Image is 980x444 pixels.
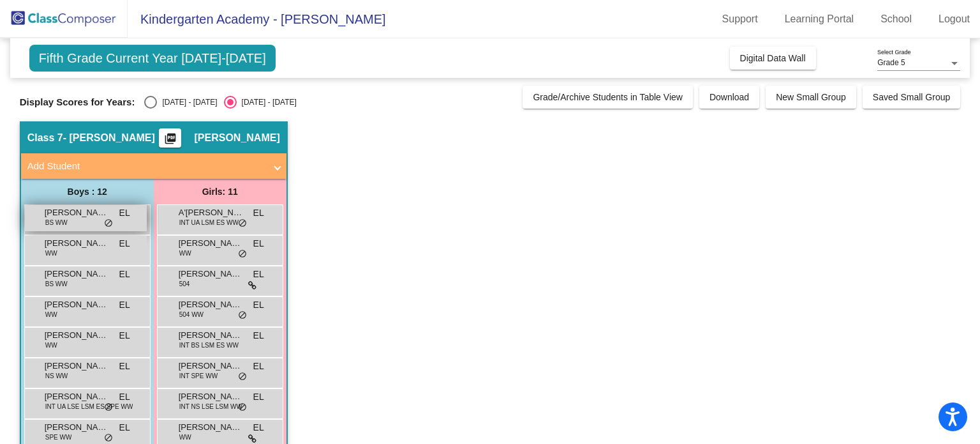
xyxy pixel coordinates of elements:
[159,128,181,148] button: Print Students Details
[119,360,130,373] span: EL
[179,402,242,411] span: INT NS LSE LSM WW
[45,360,108,372] span: [PERSON_NAME]
[253,237,264,250] span: EL
[104,218,113,229] span: do_not_disturb_alt
[104,402,113,413] span: do_not_disturb_alt
[154,179,286,204] div: Girls: 11
[766,86,856,109] button: New Small Group
[238,310,247,321] span: do_not_disturb_alt
[119,329,130,342] span: EL
[119,268,130,281] span: EL
[238,218,247,229] span: do_not_disturb_alt
[179,421,242,434] span: [PERSON_NAME]
[253,268,264,281] span: EL
[870,9,922,29] a: School
[712,9,768,29] a: Support
[523,86,693,109] button: Grade/Archive Students in Table View
[119,298,130,312] span: EL
[237,96,297,108] div: [DATE] - [DATE]
[45,390,108,403] span: [PERSON_NAME]
[928,9,980,29] a: Logout
[238,249,247,259] span: do_not_disturb_alt
[253,329,264,342] span: EL
[119,390,130,404] span: EL
[238,372,247,382] span: do_not_disturb_alt
[45,329,108,342] span: [PERSON_NAME]
[45,402,133,411] span: INT UA LSE LSM ES SPE WW
[21,153,286,179] mat-expansion-panel-header: Add Student
[27,159,265,174] mat-panel-title: Add Student
[45,279,68,289] span: BS WW
[119,421,130,434] span: EL
[27,132,63,144] span: Class 7
[45,249,57,258] span: WW
[45,433,72,442] span: SPE WW
[179,310,204,319] span: 504 WW
[45,310,57,319] span: WW
[179,329,242,342] span: [PERSON_NAME]
[179,206,242,219] span: A'[PERSON_NAME]
[179,279,190,289] span: 504
[21,179,154,204] div: Boys : 12
[179,433,191,442] span: WW
[45,206,108,219] span: [PERSON_NAME]
[740,53,806,63] span: Digital Data Wall
[45,237,108,250] span: [PERSON_NAME]
[179,371,218,381] span: INT SPE WW
[20,96,135,108] span: Display Scores for Years:
[144,96,296,109] mat-radio-group: Select an option
[45,298,108,311] span: [PERSON_NAME]
[63,132,155,144] span: - [PERSON_NAME]
[29,45,276,72] span: Fifth Grade Current Year [DATE]-[DATE]
[253,390,264,404] span: EL
[45,371,68,381] span: NS WW
[253,360,264,373] span: EL
[179,268,242,280] span: [PERSON_NAME]
[194,132,279,144] span: [PERSON_NAME]
[45,421,108,434] span: [PERSON_NAME]
[179,218,239,227] span: INT UA LSM ES WW
[253,206,264,220] span: EL
[730,47,816,70] button: Digital Data Wall
[709,92,749,102] span: Download
[157,96,217,108] div: [DATE] - [DATE]
[873,92,950,102] span: Saved Small Group
[45,218,68,227] span: BS WW
[253,298,264,312] span: EL
[179,390,242,403] span: [PERSON_NAME]
[179,360,242,372] span: [PERSON_NAME]
[104,433,113,443] span: do_not_disturb_alt
[863,86,960,109] button: Saved Small Group
[179,341,239,350] span: INT BS LSM ES WW
[179,237,242,250] span: [PERSON_NAME]
[238,402,247,413] span: do_not_disturb_alt
[179,298,242,311] span: [PERSON_NAME]
[119,206,130,220] span: EL
[699,86,759,109] button: Download
[253,421,264,434] span: EL
[877,58,905,67] span: Grade 5
[179,249,191,258] span: WW
[776,92,846,102] span: New Small Group
[45,341,57,350] span: WW
[533,92,683,102] span: Grade/Archive Students in Table View
[128,9,386,29] span: Kindergarten Academy - [PERSON_NAME]
[775,9,865,29] a: Learning Portal
[119,237,130,250] span: EL
[163,132,178,150] mat-icon: picture_as_pdf
[45,268,108,280] span: [PERSON_NAME]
